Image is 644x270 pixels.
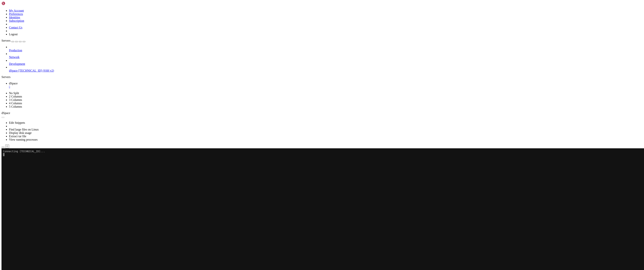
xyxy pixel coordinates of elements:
[9,9,24,12] a: My Account
[9,19,24,22] a: Subscription
[9,138,38,141] a: View running processes
[9,105,22,108] a: 5 Columns
[9,49,22,52] span: Production
[9,62,643,66] a: Development
[1,111,10,115] span: dSpace
[9,49,643,52] a: Production
[9,59,643,66] li: Development
[9,128,39,131] a: Find large files on Linux
[9,16,20,19] a: Identities
[1,1,642,5] x-row: Connecting [TECHNICAL_ID]...
[1,75,643,79] div: Servers
[1,39,25,42] a: Servers
[5,144,9,148] button: 
[9,82,643,88] a: dSpace
[9,85,643,88] a: 
[9,12,23,16] a: Preferences
[9,55,19,59] span: Network
[9,102,22,105] a: 4 Columns
[9,135,26,138] a: Extract tar file
[9,82,18,85] span: dSpace
[9,26,22,29] a: Contact Us
[9,62,25,65] span: Development
[1,1,23,5] img: Shellngn
[9,66,643,72] li: dSpace [TECHNICAL_ID] (SSH v2)
[9,52,643,59] li: Network
[9,55,643,59] a: Network
[18,69,54,72] span: [TECHNICAL_ID] (SSH v2)
[1,5,3,8] div: (0, 1)
[1,39,10,42] span: Servers
[9,95,22,98] a: 2 Columns
[9,69,18,72] span: dSpace
[9,121,25,124] a: Edit Snippets
[9,69,643,72] a: dSpace [TECHNICAL_ID] (SSH v2)
[9,33,18,36] a: Logout
[7,145,8,148] div: 
[9,91,19,95] a: No Split
[9,98,22,101] a: 3 Columns
[9,45,643,52] li: Production
[9,131,32,134] a: Display disk usage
